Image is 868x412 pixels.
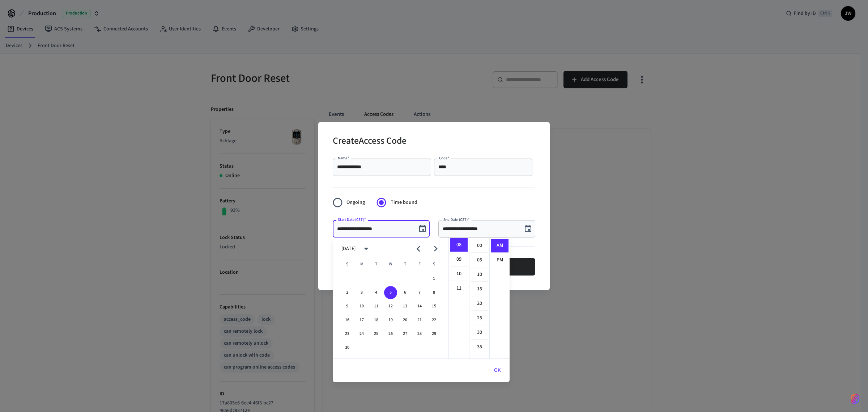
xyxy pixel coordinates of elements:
label: Start Date (CST) [338,217,366,222]
button: 17 [355,314,368,327]
button: 12 [384,300,397,313]
button: 2 [341,286,354,299]
button: 18 [370,314,383,327]
li: 40 minutes [471,355,488,369]
li: 10 hours [450,267,468,281]
li: 25 minutes [471,311,488,325]
li: 35 minutes [471,340,488,354]
button: 1 [427,272,441,285]
button: 28 [413,327,426,340]
button: 10 [355,300,368,313]
span: Thursday [399,257,412,272]
li: 20 minutes [471,297,488,311]
button: 27 [399,327,412,340]
div: [DATE] [341,245,356,253]
span: Sunday [341,257,354,272]
button: 20 [399,314,412,327]
button: 19 [384,314,397,327]
span: Saturday [427,257,441,272]
button: 11 [370,300,383,313]
li: 8 hours [450,238,468,252]
button: 25 [370,327,383,340]
button: 21 [413,314,426,327]
button: 6 [399,286,412,299]
li: 15 minutes [471,282,488,296]
button: 30 [341,341,354,354]
ul: Select hours [449,237,469,358]
button: 26 [384,327,397,340]
button: 13 [399,300,412,313]
button: 4 [370,286,383,299]
button: 7 [413,286,426,299]
li: 5 minutes [471,253,488,267]
button: 3 [355,286,368,299]
button: Previous month [410,240,427,257]
span: Tuesday [370,257,383,272]
button: OK [485,362,510,379]
button: 16 [341,314,354,327]
li: 11 hours [450,282,468,295]
button: calendar view is open, switch to year view [358,240,375,257]
label: Name [338,155,349,161]
button: Choose date, selected date is Aug 10, 2025 [521,222,535,236]
span: Ongoing [346,199,365,206]
button: 9 [341,300,354,313]
button: Next month [427,240,444,257]
button: 15 [427,300,441,313]
button: Choose date, selected date is Nov 5, 2025 [415,222,430,236]
button: 23 [341,327,354,340]
span: Monday [355,257,368,272]
button: 5 [384,286,397,299]
li: AM [491,239,509,253]
span: Wednesday [384,257,397,272]
button: 29 [427,327,441,340]
li: 0 minutes [471,239,488,253]
button: 22 [427,314,441,327]
h2: Create Access Code [333,131,407,153]
ul: Select minutes [469,237,489,358]
li: 30 minutes [471,326,488,340]
label: Code [439,155,450,161]
li: PM [491,253,509,267]
li: 10 minutes [471,268,488,282]
span: Time bound [391,199,417,206]
button: 8 [427,286,441,299]
li: 9 hours [450,253,468,266]
button: 14 [413,300,426,313]
img: SeamLogoGradient.69752ec5.svg [851,393,859,405]
label: End Date (CST) [443,217,469,222]
button: 24 [355,327,368,340]
ul: Select meridiem [489,237,510,358]
span: Friday [413,257,426,272]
